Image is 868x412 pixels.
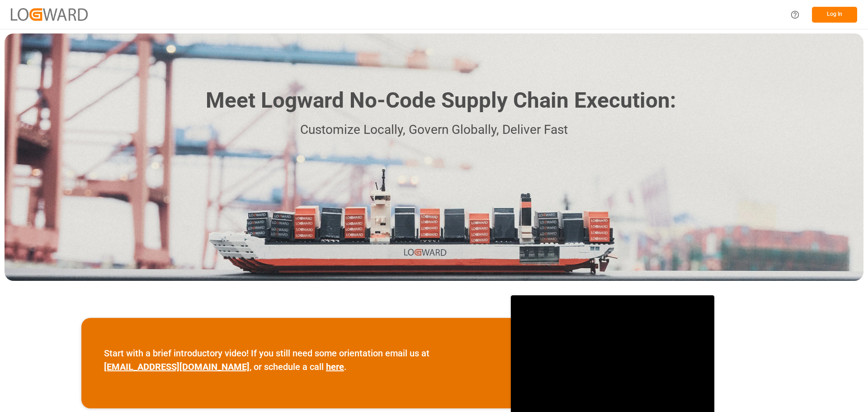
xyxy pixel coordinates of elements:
[785,5,805,25] button: Help Center
[104,361,250,372] a: [EMAIL_ADDRESS][DOMAIN_NAME]
[192,120,676,140] p: Customize Locally, Govern Globally, Deliver Fast
[104,346,488,374] p: Start with a brief introductory video! If you still need some orientation email us at , or schedu...
[206,85,676,117] h1: Meet Logward No-Code Supply Chain Execution:
[11,8,88,20] img: Logward_new_orange.png
[812,7,857,23] button: Log In
[326,361,344,372] a: here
